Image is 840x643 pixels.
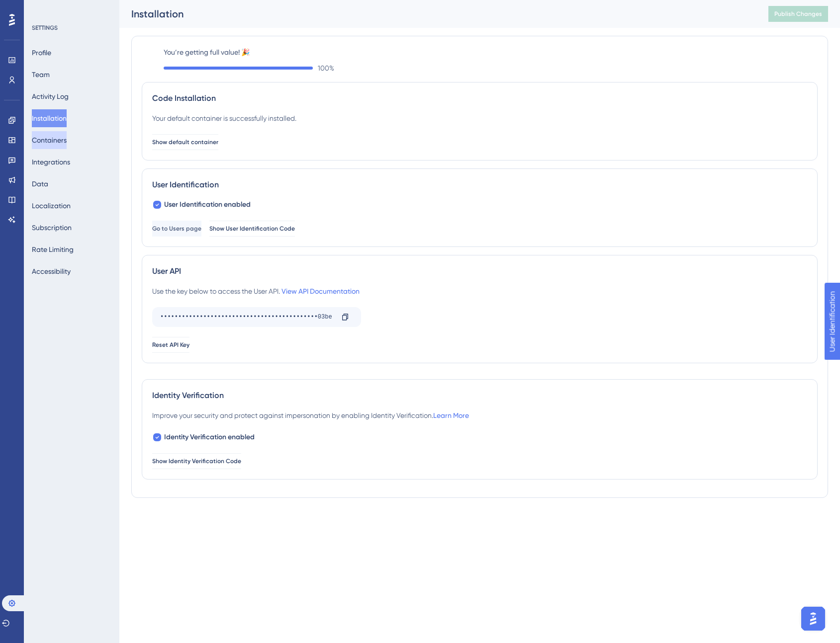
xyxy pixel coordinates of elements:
[32,153,70,171] button: Integrations
[32,241,74,258] button: Rate Limiting
[798,604,828,634] iframe: UserGuiding AI Assistant Launcher
[152,134,218,150] button: Show default container
[152,453,241,469] button: Show Identity Verification Code
[768,6,828,22] button: Publish Changes
[152,341,189,349] span: Reset API Key
[152,221,201,237] button: Go to Users page
[32,44,51,62] button: Profile
[152,265,807,277] div: User API
[152,337,189,353] button: Reset API Key
[774,10,822,18] span: Publish Changes
[152,179,807,191] div: User Identification
[32,87,69,105] button: Activity Log
[209,225,295,233] span: Show User Identification Code
[164,46,818,58] label: You’re getting full value! 🎉
[32,197,71,215] button: Localization
[160,309,333,325] div: ••••••••••••••••••••••••••••••••••••••••••••03be
[8,2,69,14] span: User Identification
[164,199,251,211] span: User Identification enabled
[131,7,744,21] div: Installation
[152,138,218,146] span: Show default container
[32,109,67,127] button: Installation
[152,390,807,402] div: Identity Verification
[164,431,255,443] span: Identity Verification enabled
[32,24,112,32] div: SETTINGS
[281,287,360,295] a: View API Documentation
[32,175,48,193] button: Data
[32,66,50,83] button: Team
[318,62,334,74] span: 100 %
[152,112,296,124] div: Your default container is successfully installed.
[32,262,71,280] button: Accessibility
[433,411,469,419] a: Learn More
[32,131,67,149] button: Containers
[152,92,807,104] div: Code Installation
[32,219,72,237] button: Subscription
[152,225,201,233] span: Go to Users page
[152,457,241,465] span: Show Identity Verification Code
[209,221,295,237] button: Show User Identification Code
[152,409,469,421] div: Improve your security and protect against impersonation by enabling Identity Verification.
[152,285,360,297] div: Use the key below to access the User API.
